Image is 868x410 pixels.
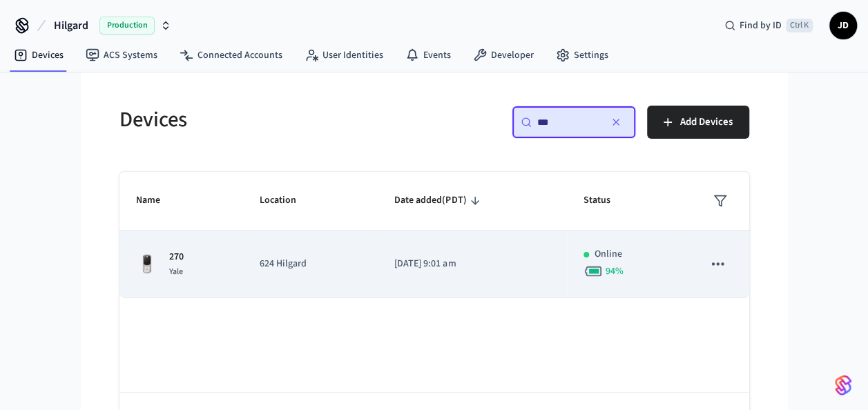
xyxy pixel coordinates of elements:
[595,247,622,262] p: Online
[394,257,550,271] p: [DATE] 9:01 am
[54,17,88,34] span: Hilgard
[260,190,314,211] span: Location
[462,43,545,68] a: Developer
[647,106,749,139] button: Add Devices
[584,190,628,211] span: Status
[99,17,155,35] span: Production
[713,13,824,38] div: Find by IDCtrl K
[394,43,462,68] a: Events
[831,13,856,38] span: JD
[136,253,158,275] img: Yale Assure Touchscreen Wifi Smart Lock, Satin Nickel, Front
[75,43,168,68] a: ACS Systems
[119,172,749,298] table: sticky table
[293,43,394,68] a: User Identities
[169,266,183,277] span: Yale
[829,12,857,39] button: JD
[119,106,426,134] h5: Devices
[260,257,361,271] p: 624 Hilgard
[835,374,851,396] img: SeamLogoGradient.69752ec5.svg
[606,264,624,278] span: 94 %
[394,190,484,211] span: Date added(PDT)
[786,19,813,32] span: Ctrl K
[680,113,733,131] span: Add Devices
[3,43,75,68] a: Devices
[136,190,178,211] span: Name
[169,250,184,264] p: 270
[168,43,293,68] a: Connected Accounts
[740,19,782,32] span: Find by ID
[545,43,619,68] a: Settings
